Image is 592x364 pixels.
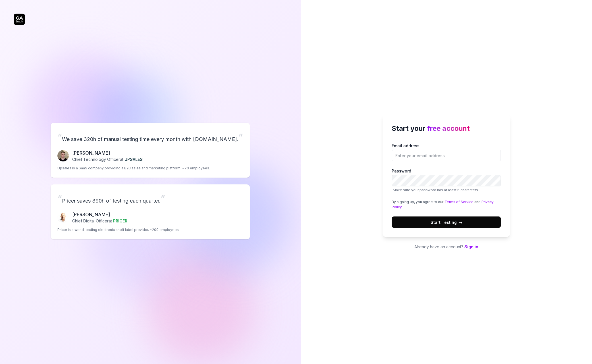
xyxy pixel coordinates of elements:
[57,212,69,223] img: Chris Chalkitis
[51,184,250,239] a: “Pricer saves 390h of testing each quarter.”Chris Chalkitis[PERSON_NAME]Chief Digital Officerat P...
[392,168,501,193] label: Password
[392,199,501,210] div: By signing up, you agree to our and
[72,211,127,218] p: [PERSON_NAME]
[393,188,478,192] span: Make sure your password has at least 6 characters
[57,193,62,205] span: “
[124,157,143,162] span: UPSALES
[392,175,501,186] input: PasswordMake sure your password has at least 6 characters
[392,143,501,161] label: Email address
[238,131,243,144] span: ”
[464,244,478,249] a: Sign in
[57,131,62,144] span: “
[57,166,210,171] p: Upsales is a SaaS company providing a B2B sales and marketing platform. ~70 employees.
[57,227,180,232] p: Pricer is a world leading electronic shelf label provider. ~200 employees.
[383,244,510,250] p: Already have an account?
[392,123,501,134] h2: Start your
[113,218,127,223] span: PRICER
[72,150,143,156] p: [PERSON_NAME]
[57,130,243,145] p: We save 320h of manual testing time every month with [DOMAIN_NAME].
[392,216,501,228] button: Start Testing→
[444,200,473,204] a: Terms of Service
[459,219,462,225] span: →
[72,156,143,162] p: Chief Technology Officer at
[392,150,501,161] input: Email address
[161,193,165,205] span: ”
[72,218,127,224] p: Chief Digital Officer at
[427,124,470,132] span: free account
[430,219,462,225] span: Start Testing
[57,150,69,161] img: Fredrik Seidl
[51,123,250,178] a: “We save 320h of manual testing time every month with [DOMAIN_NAME].”Fredrik Seidl[PERSON_NAME]Ch...
[57,191,243,207] p: Pricer saves 390h of testing each quarter.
